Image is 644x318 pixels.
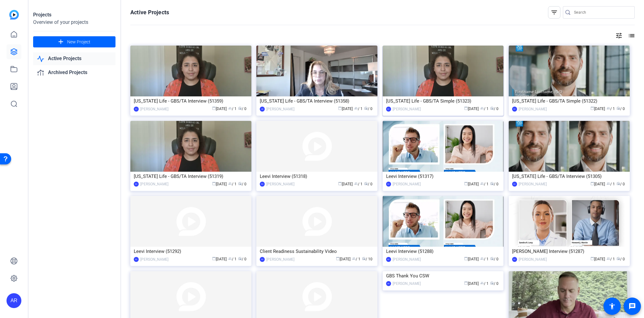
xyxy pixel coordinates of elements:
[616,257,620,260] span: radio
[228,106,232,110] span: group
[134,247,248,256] div: Leevi Interview (51292)
[629,303,636,310] mat-icon: message
[490,182,498,186] span: / 0
[134,96,248,106] div: [US_STATE] Life - GBS/TA Interview (51359)
[464,257,479,261] span: [DATE]
[616,257,625,261] span: / 0
[512,96,626,106] div: [US_STATE] Life - GBS/TA Simple (51322)
[550,9,558,16] mat-icon: filter_list
[33,52,115,65] a: Active Projects
[490,107,498,111] span: / 0
[574,9,630,16] input: Search
[228,107,237,111] span: / 1
[616,182,620,185] span: radio
[260,247,374,256] div: Client Readiness Sustainability Video
[228,182,232,185] span: group
[512,257,517,262] div: RV
[590,257,594,260] span: calendar_today
[480,281,484,285] span: group
[480,257,484,260] span: group
[212,257,216,260] span: calendar_today
[480,182,489,186] span: / 1
[386,182,391,187] div: RV
[212,182,216,185] span: calendar_today
[266,181,294,187] div: [PERSON_NAME]
[512,247,626,256] div: [PERSON_NAME] Interview (51287)
[238,107,246,111] span: / 0
[386,96,500,106] div: [US_STATE] Life - GBS/TA Simple (51323)
[607,106,610,110] span: group
[228,257,232,260] span: group
[362,257,372,261] span: / 10
[9,10,19,20] img: blue-gradient.svg
[607,257,610,260] span: group
[134,182,139,187] div: RV
[33,36,115,47] button: New Project
[393,256,421,263] div: [PERSON_NAME]
[590,257,605,261] span: [DATE]
[140,106,168,112] div: [PERSON_NAME]
[33,19,115,26] div: Overview of your projects
[490,257,498,261] span: / 0
[33,11,115,19] div: Projects
[130,9,169,16] h1: Active Projects
[464,257,468,260] span: calendar_today
[519,181,547,187] div: [PERSON_NAME]
[480,106,484,110] span: group
[336,257,340,260] span: calendar_today
[464,182,479,186] span: [DATE]
[464,182,468,185] span: calendar_today
[393,106,421,112] div: [PERSON_NAME]
[228,182,237,186] span: / 1
[266,106,294,112] div: [PERSON_NAME]
[480,182,484,185] span: group
[336,257,350,261] span: [DATE]
[480,257,489,261] span: / 1
[393,280,421,287] div: [PERSON_NAME]
[386,271,500,280] div: GBS Thank You CSW
[519,106,547,112] div: [PERSON_NAME]
[238,182,242,185] span: radio
[490,281,498,286] span: / 0
[260,257,265,262] div: RV
[607,107,615,111] span: / 1
[464,281,479,286] span: [DATE]
[464,107,479,111] span: [DATE]
[212,257,227,261] span: [DATE]
[212,106,216,110] span: calendar_today
[352,257,360,261] span: / 1
[338,182,342,185] span: calendar_today
[386,107,391,112] div: RV
[260,172,374,181] div: Leevi Interview (51318)
[212,107,227,111] span: [DATE]
[607,257,615,261] span: / 1
[627,32,635,39] mat-icon: list
[354,106,358,110] span: group
[616,106,620,110] span: radio
[364,182,372,186] span: / 0
[512,172,626,181] div: [US_STATE] Life - GBS/TA Interview (51305)
[33,66,115,79] a: Archived Projects
[364,107,372,111] span: / 0
[134,172,248,181] div: [US_STATE] Life - GBS/TA Interview (51319)
[615,32,623,39] mat-icon: tune
[338,107,353,111] span: [DATE]
[480,281,489,286] span: / 1
[512,182,517,187] div: RV
[490,281,494,285] span: radio
[354,107,363,111] span: / 1
[464,106,468,110] span: calendar_today
[590,182,605,186] span: [DATE]
[238,106,242,110] span: radio
[386,247,500,256] div: Leevi Interview (51288)
[134,257,139,262] div: RV
[386,281,391,286] div: AR
[386,257,391,262] div: RV
[352,257,356,260] span: group
[616,107,625,111] span: / 0
[480,107,489,111] span: / 1
[354,182,363,186] span: / 1
[519,256,547,263] div: [PERSON_NAME]
[490,182,494,185] span: radio
[590,106,594,110] span: calendar_today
